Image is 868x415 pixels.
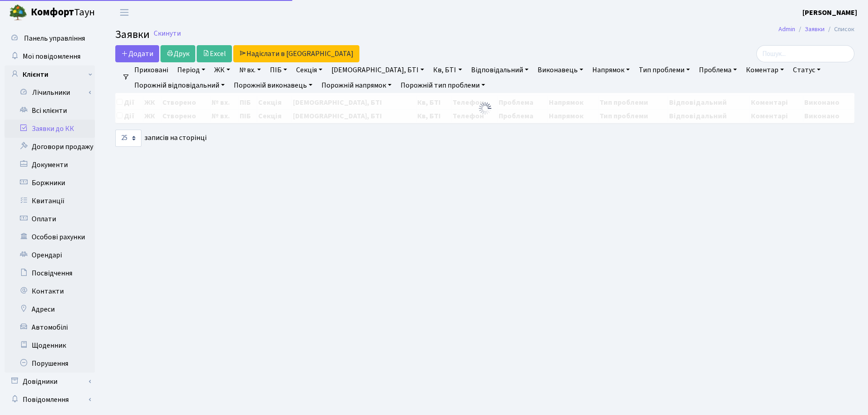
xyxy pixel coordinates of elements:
a: Кв, БТІ [429,62,465,78]
label: записів на сторінці [115,130,207,147]
a: Панель управління [5,29,95,47]
a: Відповідальний [467,62,532,78]
a: Клієнти [5,65,95,84]
a: Особові рахунки [5,228,95,246]
a: [PERSON_NAME] [802,7,857,18]
a: Проблема [695,62,741,78]
a: Статус [789,62,824,78]
a: № вх. [236,62,264,78]
a: Квитанції [5,192,95,210]
b: Комфорт [31,5,74,19]
a: Період [174,62,209,78]
img: Обробка... [478,101,492,116]
span: Заявки [115,27,150,42]
a: Мої повідомлення [5,47,95,65]
a: Орендарі [5,246,95,264]
button: Переключити навігацію [113,5,136,20]
a: Тип проблеми [635,62,693,78]
a: ЖК [211,62,234,78]
span: Мої повідомлення [23,51,80,61]
a: Приховані [131,62,172,78]
a: Лічильники [10,84,95,102]
span: Таун [31,5,95,20]
a: Контакти [5,282,95,300]
a: Секція [292,62,326,78]
a: Заявки до КК [5,120,95,138]
b: [PERSON_NAME] [802,8,857,18]
a: Заявки [805,24,825,34]
a: Повідомлення [5,391,95,409]
a: Договори продажу [5,138,95,156]
a: Автомобілі [5,318,95,336]
span: Панель управління [24,33,85,43]
a: Посвідчення [5,264,95,282]
a: Коментар [742,62,788,78]
a: Виконавець [534,62,587,78]
a: Порожній напрямок [318,78,395,93]
input: Пошук... [756,45,854,62]
a: Порушення [5,354,95,373]
a: Довідники [5,373,95,391]
select: записів на сторінці [115,130,142,147]
a: Адреси [5,300,95,318]
a: Всі клієнти [5,102,95,120]
a: Admin [778,24,795,34]
a: Оплати [5,210,95,228]
a: Порожній виконавець [230,78,316,93]
span: Додати [121,49,153,59]
img: logo.png [9,4,27,22]
a: Скинути [154,29,181,38]
a: ПІБ [266,62,291,78]
a: Порожній тип проблеми [397,78,489,93]
a: Порожній відповідальний [131,78,228,93]
a: Додати [115,45,159,62]
a: Друк [160,45,195,62]
a: Надіслати в [GEOGRAPHIC_DATA] [233,45,359,62]
a: Щоденник [5,336,95,354]
a: Боржники [5,174,95,192]
a: Документи [5,156,95,174]
a: [DEMOGRAPHIC_DATA], БТІ [328,62,428,78]
nav: breadcrumb [765,20,868,39]
li: Список [825,24,854,34]
a: Напрямок [589,62,633,78]
a: Excel [197,45,232,62]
